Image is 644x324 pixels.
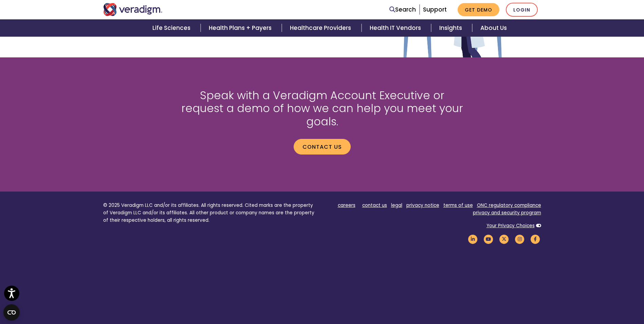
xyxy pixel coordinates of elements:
a: legal [391,202,402,209]
p: © 2025 Veradigm LLC and/or its affiliates. All rights reserved. Cited marks are the property of V... [103,202,317,224]
a: About Us [472,19,515,37]
iframe: Drift Chat Widget [514,275,636,316]
a: Search [389,5,416,14]
a: Support [423,5,447,14]
img: Veradigm logo [103,3,163,16]
a: terms of use [443,202,473,209]
a: Insights [431,19,472,37]
a: Life Sciences [144,19,201,37]
a: Login [506,3,538,17]
a: Veradigm LinkedIn Link [467,236,479,242]
button: Open CMP widget [3,304,20,321]
a: Health IT Vendors [362,19,431,37]
a: Get Demo [458,3,499,16]
a: Health Plans + Payers [201,19,282,37]
h2: Speak with a Veradigm Account Executive or request a demo of how we can help you meet your goals. [178,89,466,128]
a: Veradigm Twitter Link [498,236,510,242]
a: Veradigm Instagram Link [514,236,526,242]
a: Veradigm Facebook Link [530,236,541,242]
a: Healthcare Providers [282,19,361,37]
a: Veradigm YouTube Link [483,236,494,242]
a: Contact us [294,139,351,155]
a: careers [338,202,355,209]
a: privacy and security program [473,210,541,216]
a: contact us [362,202,387,209]
a: privacy notice [406,202,439,209]
a: Your Privacy Choices [486,222,535,229]
a: ONC regulatory compliance [477,202,541,209]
